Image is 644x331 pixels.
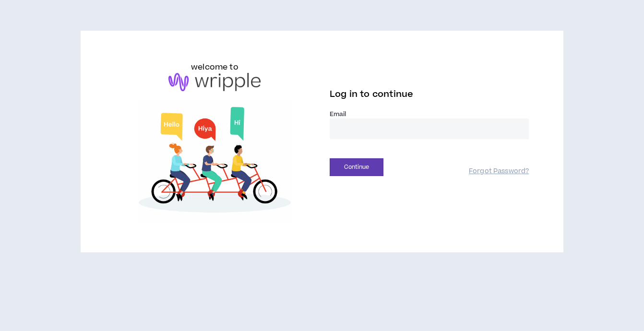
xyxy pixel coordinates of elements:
[115,101,314,222] img: Welcome to Wripple
[469,167,529,176] a: Forgot Password?
[168,73,261,91] img: logo-brand.png
[191,61,239,73] h6: welcome to
[330,158,383,176] button: Continue
[330,88,413,100] span: Log in to continue
[330,110,529,118] label: Email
